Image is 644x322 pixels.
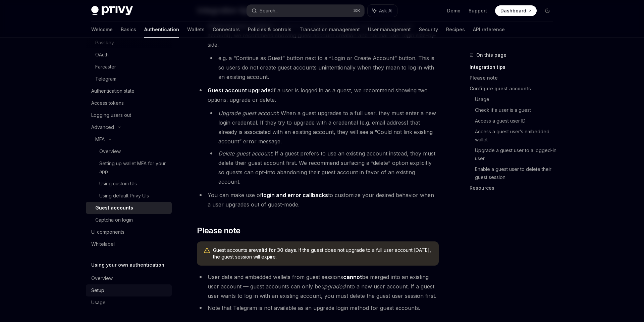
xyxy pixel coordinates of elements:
[95,51,109,59] div: OAuth
[447,7,461,14] a: Demo
[475,126,558,145] a: Access a guest user’s embedded wallet
[95,75,116,83] div: Telegram
[218,110,278,117] em: Upgrade guest account
[95,135,105,143] div: MFA
[208,53,439,82] li: e.g. a “Continue as Guest” button next to a “Login or Create Account” button. This is so users do...
[86,49,172,61] a: OAuth
[197,86,439,186] li: If a user is logged in as a guest, we recommend showing two options: upgrade or delete.
[95,63,116,71] div: Farcaster
[208,149,439,186] li: : If a guest prefers to use an existing account instead, they must delete their guest account fir...
[91,298,106,307] div: Usage
[475,94,558,105] a: Usage
[86,190,172,202] a: Using default Privy UIs
[475,145,558,164] a: Upgrade a guest user to a logged-in user
[368,5,397,17] button: Ask AI
[91,99,124,107] div: Access tokens
[86,202,172,214] a: Guest accounts
[197,303,439,313] li: Note that Telegram is not available as an upgrade login method for guest accounts.
[99,159,168,176] div: Setting up wallet MFA for your app
[495,5,537,16] a: Dashboard
[91,87,135,95] div: Authentication state
[204,247,210,254] svg: Warning
[91,6,133,15] img: dark logo
[213,21,240,38] a: Connectors
[91,228,124,236] div: UI components
[86,85,172,97] a: Authentication state
[197,225,240,236] span: Please note
[260,7,278,15] div: Search...
[470,183,558,193] a: Resources
[368,21,411,38] a: User management
[86,145,172,157] a: Overview
[475,105,558,116] a: Check if a user is a guest
[86,97,172,109] a: Access tokens
[256,247,296,253] strong: valid for 30 days
[446,21,465,38] a: Recipes
[343,274,362,280] strong: cannot
[321,283,345,290] em: upgraded
[379,7,392,14] span: Ask AI
[121,21,136,38] a: Basics
[475,116,558,126] a: Access a guest user ID
[86,226,172,238] a: UI components
[247,5,364,17] button: Search...⌘K
[91,21,113,38] a: Welcome
[470,73,558,83] a: Please note
[86,73,172,85] a: Telegram
[95,204,133,212] div: Guest accounts
[91,286,104,294] div: Setup
[473,21,505,38] a: API reference
[208,108,439,146] li: : When a guest upgrades to a full user, they must enter a new login credential. If they try to up...
[95,216,133,224] div: Captcha on login
[248,21,291,38] a: Policies & controls
[86,214,172,226] a: Captcha on login
[91,274,113,282] div: Overview
[218,150,272,157] em: Delete guest account
[262,192,328,199] a: login and error callbacks
[91,111,131,119] div: Logging users out
[470,83,558,94] a: Configure guest accounts
[99,180,137,188] div: Using custom UIs
[213,247,432,260] span: Guest accounts are . If the guest does not upgrade to a full user account [DATE], the guest sessi...
[476,51,506,59] span: On this page
[91,123,114,131] div: Advanced
[197,190,439,209] li: You can make use of to customize your desired behavior when a user upgrades out of guest-mode.
[475,164,558,183] a: Enable a guest user to delete their guest session
[469,7,487,14] a: Support
[353,8,360,13] span: ⌘ K
[197,272,439,301] li: User data and embedded wallets from guest sessions be merged into an existing user account — gues...
[86,238,172,250] a: Whitelabel
[470,62,558,73] a: Integration tips
[86,178,172,190] a: Using custom UIs
[99,147,121,155] div: Overview
[86,272,172,284] a: Overview
[144,21,179,38] a: Authentication
[208,87,272,94] strong: Guest account upgrade:
[86,109,172,121] a: Logging users out
[86,296,172,309] a: Usage
[86,284,172,296] a: Setup
[99,192,149,200] div: Using default Privy UIs
[197,21,439,82] li: If a user is not logged in at all (via guest or normal user account), we recommend showing guest ...
[86,157,172,178] a: Setting up wallet MFA for your app
[91,261,164,269] h5: Using your own authentication
[187,21,205,38] a: Wallets
[86,61,172,73] a: Farcaster
[500,7,526,14] span: Dashboard
[300,21,360,38] a: Transaction management
[419,21,438,38] a: Security
[542,5,553,16] button: Toggle dark mode
[91,240,115,248] div: Whitelabel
